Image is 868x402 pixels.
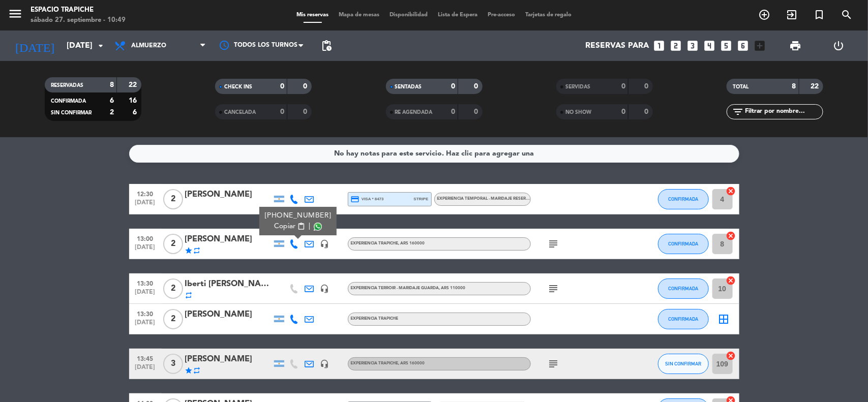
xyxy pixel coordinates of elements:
strong: 0 [621,108,625,115]
span: CONFIRMADA [668,316,698,322]
input: Filtrar por nombre... [744,106,823,117]
i: repeat [193,366,201,375]
button: CONFIRMADA [658,279,709,299]
strong: 0 [304,83,310,90]
span: Experiencia Terroir - Maridaje Guarda [351,286,466,290]
strong: 0 [474,83,480,90]
span: Disponibilidad [384,12,433,18]
button: CONFIRMADA [658,234,709,254]
strong: 0 [644,108,650,115]
i: looks_5 [720,39,733,52]
span: Reservas para [586,41,649,51]
strong: 0 [451,83,455,90]
span: 13:00 [133,232,158,244]
i: looks_3 [686,39,700,52]
div: Espacio Trapiche [31,5,126,15]
div: [PERSON_NAME] [185,308,272,321]
strong: 2 [110,109,114,116]
span: Copiar [274,221,295,232]
i: turned_in_not [813,9,825,21]
span: Almuerzo [131,42,166,49]
span: TOTAL [733,84,749,89]
button: CONFIRMADA [658,309,709,329]
strong: 8 [110,81,114,88]
span: 13:30 [133,277,158,289]
button: CONFIRMADA [658,189,709,209]
strong: 0 [304,108,310,115]
span: Experiencia Trapiche [351,317,399,321]
span: Mapa de mesas [334,12,384,18]
i: search [841,9,853,21]
i: arrow_drop_down [95,40,107,52]
span: CONFIRMADA [51,99,86,104]
div: [PHONE_NUMBER] [264,210,331,221]
strong: 0 [474,108,480,115]
span: , ARS 160000 [399,241,425,245]
span: 2 [163,189,183,209]
div: sábado 27. septiembre - 10:49 [31,15,126,25]
i: menu [8,6,23,21]
span: RE AGENDADA [395,110,433,115]
i: cancel [726,231,736,241]
strong: 0 [280,108,284,115]
span: content_paste [297,223,305,230]
span: visa * 8473 [351,195,384,204]
strong: 0 [644,83,650,90]
i: star [185,366,193,375]
div: [PERSON_NAME] [185,353,272,366]
i: cancel [726,351,736,361]
span: Experiencia Trapiche [351,241,425,245]
i: add_box [754,39,767,52]
i: exit_to_app [786,9,798,21]
i: looks_one [653,39,666,52]
span: [DATE] [133,364,158,376]
i: cancel [726,186,736,196]
span: 2 [163,309,183,329]
span: SIN CONFIRMAR [665,361,701,366]
span: [DATE] [133,289,158,300]
span: CONFIRMADA [668,241,698,246]
strong: 6 [133,109,139,116]
span: [DATE] [133,199,158,211]
strong: 22 [129,81,139,88]
i: cancel [726,275,736,286]
button: Copiarcontent_paste [274,221,305,232]
strong: 6 [110,97,114,104]
span: stripe [414,196,429,202]
span: print [789,40,801,52]
span: CANCELADA [224,110,256,115]
i: credit_card [351,195,360,204]
div: [PERSON_NAME] [185,233,272,246]
i: looks_6 [737,39,750,52]
i: headset_mic [320,284,330,293]
div: No hay notas para este servicio. Haz clic para agregar una [334,148,534,160]
span: Pre-acceso [483,12,520,18]
span: NO SHOW [565,110,591,115]
span: 12:30 [133,188,158,199]
button: menu [8,6,23,25]
span: SIN CONFIRMAR [51,110,92,115]
span: Mis reservas [291,12,334,18]
i: repeat [193,246,201,255]
i: repeat [185,291,193,299]
i: headset_mic [320,239,330,249]
span: [DATE] [133,319,158,331]
i: power_settings_new [832,40,845,52]
span: pending_actions [320,40,333,52]
span: 13:30 [133,307,158,319]
div: LOG OUT [817,30,860,61]
i: looks_4 [703,39,716,52]
button: SIN CONFIRMAR [658,354,709,374]
span: RESERVADAS [51,83,83,88]
i: headset_mic [320,359,330,368]
span: [DATE] [133,244,158,256]
span: Tarjetas de regalo [520,12,577,18]
i: star [185,246,193,255]
span: 3 [163,354,183,374]
i: add_circle_outline [758,9,770,21]
span: , ARS 110000 [439,286,466,290]
strong: 0 [280,83,284,90]
span: CHECK INS [224,84,252,89]
span: Experiencia Temporal - Maridaje Reserva [437,197,532,201]
div: [PERSON_NAME] [185,188,272,201]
